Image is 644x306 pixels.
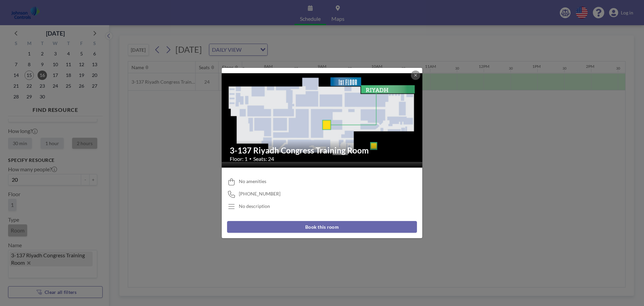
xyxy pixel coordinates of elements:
[227,221,417,233] button: Book this room
[230,145,415,156] h2: 3-137 Riyadh Congress Training Room
[249,156,252,161] span: •
[239,203,270,209] div: No description
[253,156,274,162] span: Seats: 24
[239,191,280,197] span: [PHONE_NUMBER]
[230,156,248,162] span: Floor: 1
[222,73,423,162] img: 537.jpg
[239,178,266,184] span: No amenities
